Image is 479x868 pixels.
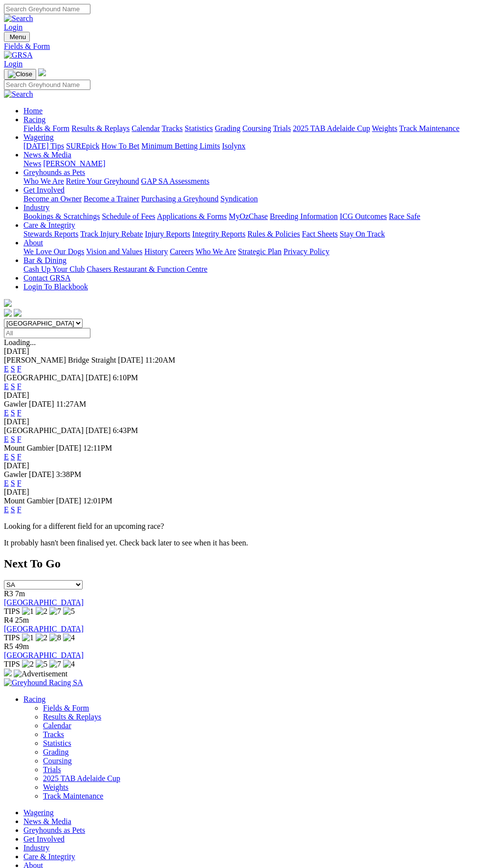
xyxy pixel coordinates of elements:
[220,195,258,203] a: Syndication
[4,32,30,42] button: Toggle navigation
[56,400,87,408] span: 11:27AM
[23,124,475,133] div: Racing
[23,107,43,115] a: Home
[131,124,160,132] a: Calendar
[144,247,168,256] a: History
[22,607,34,616] img: 1
[11,435,15,443] a: S
[23,247,475,256] div: About
[23,115,45,124] a: Racing
[23,221,75,229] a: Care & Integrity
[4,400,27,408] span: Gawler
[102,142,140,150] a: How To Bet
[4,90,33,99] img: Search
[38,68,46,76] img: logo-grsa-white.png
[15,642,29,651] span: 49m
[145,356,175,364] span: 11:20AM
[4,373,84,382] span: [GEOGRAPHIC_DATA]
[43,757,72,765] a: Coursing
[4,309,12,317] img: facebook.svg
[29,470,54,478] span: [DATE]
[43,774,120,782] a: 2025 TAB Adelaide Cup
[8,70,32,78] img: Close
[23,826,85,834] a: Greyhounds as Pets
[238,247,282,256] a: Strategic Plan
[4,633,20,642] span: TIPS
[4,14,33,23] img: Search
[56,470,82,478] span: 3:38PM
[141,195,218,203] a: Purchasing a Greyhound
[229,212,268,220] a: MyOzChase
[4,69,36,80] button: Toggle navigation
[80,230,143,238] a: Track Injury Rebate
[23,256,66,264] a: Bar & Dining
[113,426,138,434] span: 6:43PM
[283,247,329,256] a: Privacy Policy
[4,598,84,607] a: [GEOGRAPHIC_DATA]
[10,33,26,41] span: Menu
[4,642,13,651] span: R5
[23,265,475,274] div: Bar & Dining
[4,488,475,497] div: [DATE]
[17,505,22,514] a: F
[23,844,49,852] a: Industry
[56,497,82,505] span: [DATE]
[4,479,9,487] a: E
[340,230,385,238] a: Stay On Track
[399,124,459,132] a: Track Maintenance
[4,80,90,90] input: Search
[86,247,142,256] a: Vision and Values
[141,177,210,185] a: GAP SA Assessments
[23,817,71,825] a: News & Media
[4,347,475,356] div: [DATE]
[17,409,22,417] a: F
[63,660,75,669] img: 4
[17,479,22,487] a: F
[145,230,190,238] a: Injury Reports
[66,177,139,185] a: Retire Your Greyhound
[15,589,25,598] span: 7m
[23,168,85,176] a: Greyhounds as Pets
[4,461,475,470] div: [DATE]
[36,633,47,642] img: 2
[23,177,475,186] div: Greyhounds as Pets
[4,522,475,531] p: Looking for a different field for an upcoming race?
[4,660,20,668] span: TIPS
[11,505,15,514] a: S
[4,42,475,51] a: Fields & Form
[23,212,100,220] a: Bookings & Scratchings
[4,391,475,400] div: [DATE]
[23,282,88,291] a: Login To Blackbook
[83,444,112,452] span: 12:11PM
[340,212,387,220] a: ICG Outcomes
[4,338,36,347] span: Loading...
[23,695,45,703] a: Racing
[118,356,143,364] span: [DATE]
[11,365,15,373] a: S
[23,265,85,273] a: Cash Up Your Club
[23,835,65,843] a: Get Involved
[293,124,370,132] a: 2025 TAB Adelaide Cup
[23,159,41,168] a: News
[22,660,34,669] img: 2
[23,852,75,861] a: Care & Integrity
[49,633,61,642] img: 8
[17,453,22,461] a: F
[4,669,12,676] img: 15187_Greyhounds_GreysPlayCentral_Resize_SA_WebsiteBanner_300x115_2025.jpg
[141,142,220,150] a: Minimum Betting Limits
[302,230,338,238] a: Fact Sheets
[23,274,70,282] a: Contact GRSA
[83,497,112,505] span: 12:01PM
[157,212,227,220] a: Applications & Forms
[4,505,9,514] a: E
[4,651,84,659] a: [GEOGRAPHIC_DATA]
[23,124,69,132] a: Fields & Form
[113,373,138,382] span: 6:10PM
[43,792,103,800] a: Track Maintenance
[43,713,101,721] a: Results & Replays
[4,51,33,60] img: GRSA
[23,230,475,239] div: Care & Integrity
[86,426,111,434] span: [DATE]
[23,230,78,238] a: Stewards Reports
